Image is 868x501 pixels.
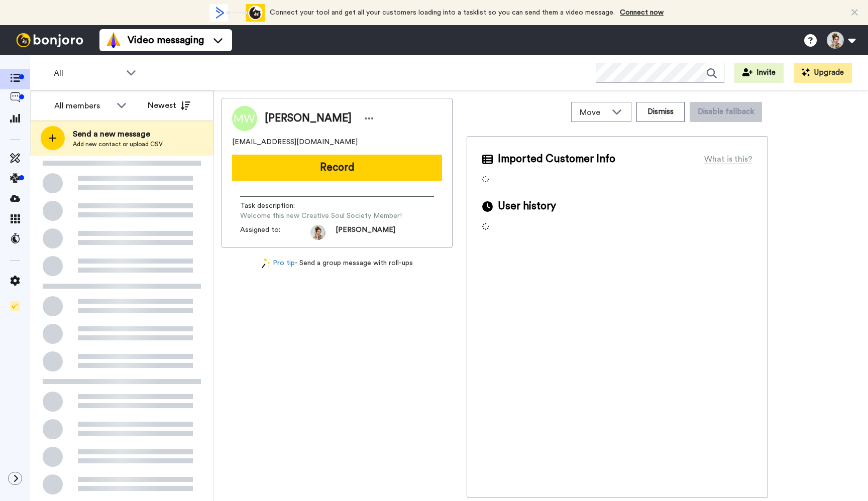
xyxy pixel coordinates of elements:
[54,100,112,112] div: All members
[240,211,402,221] span: Welcome this new Creative Soul Society Member!
[54,67,121,79] span: All
[12,33,87,47] img: bj-logo-header-white.svg
[336,225,395,240] span: [PERSON_NAME]
[10,301,20,311] img: Checklist.svg
[498,152,615,167] span: Imported Customer Info
[209,4,265,22] div: animation
[222,258,453,269] div: - Send a group message with roll-ups
[636,102,685,122] button: Dismiss
[262,258,271,269] img: magic-wand.svg
[704,153,752,165] div: What is this?
[262,258,295,269] a: Pro tip
[620,9,664,16] a: Connect now
[105,32,122,48] img: vm-color.svg
[232,155,442,181] button: Record
[240,201,310,211] span: Task description :
[310,225,325,240] img: 050e0e51-f6b8-445d-a13d-f5a0a3a9fdb1-1741723898.jpg
[232,137,358,147] span: [EMAIL_ADDRESS][DOMAIN_NAME]
[794,63,852,83] button: Upgrade
[140,95,198,115] button: Newest
[73,140,163,148] span: Add new contact or upload CSV
[232,106,257,131] img: Image of Marjorie Wekwert
[240,225,310,240] span: Assigned to:
[270,9,615,16] span: Connect your tool and get all your customers loading into a tasklist so you can send them a video...
[580,106,607,118] span: Move
[128,33,204,47] span: Video messaging
[734,63,784,83] button: Invite
[498,199,556,214] span: User history
[265,111,352,126] span: [PERSON_NAME]
[690,102,762,122] button: Disable fallback
[73,128,163,140] span: Send a new message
